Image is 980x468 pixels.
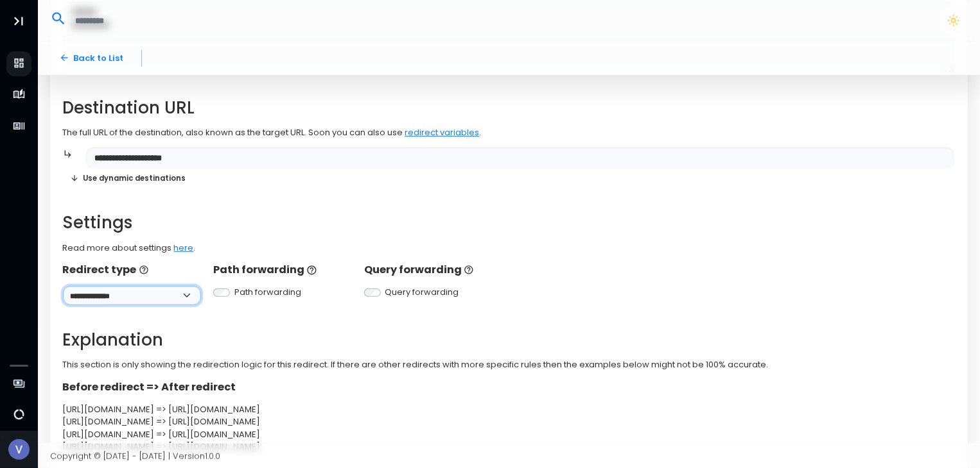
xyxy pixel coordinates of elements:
[6,9,31,33] button: Toggle Aside
[50,47,133,69] a: Back to List
[63,358,956,371] p: This section is only showing the redirection logic for this redirect. If there are other redirect...
[63,428,956,441] div: [URL][DOMAIN_NAME] => [URL][DOMAIN_NAME]
[63,169,193,188] button: Use dynamic destinations
[234,286,301,299] label: Path forwarding
[63,403,956,416] div: [URL][DOMAIN_NAME] => [URL][DOMAIN_NAME]
[63,98,956,118] h2: Destination URL
[63,126,956,139] p: The full URL of the destination, also known as the target URL. Soon you can also use .
[405,126,480,138] a: redirect variables
[63,213,956,233] h2: Settings
[213,262,351,278] p: Path forwarding
[63,242,956,255] p: Read more about settings .
[385,286,459,299] label: Query forwarding
[174,242,194,254] a: here
[63,380,956,395] p: Before redirect => After redirect
[63,415,956,428] div: [URL][DOMAIN_NAME] => [URL][DOMAIN_NAME]
[63,262,201,278] p: Redirect type
[364,262,502,278] p: Query forwarding
[63,330,956,350] h2: Explanation
[8,439,30,460] img: Avatar
[63,440,956,453] div: [URL][DOMAIN_NAME] => [URL][DOMAIN_NAME]
[50,449,220,462] span: Copyright © [DATE] - [DATE] | Version 1.0.0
